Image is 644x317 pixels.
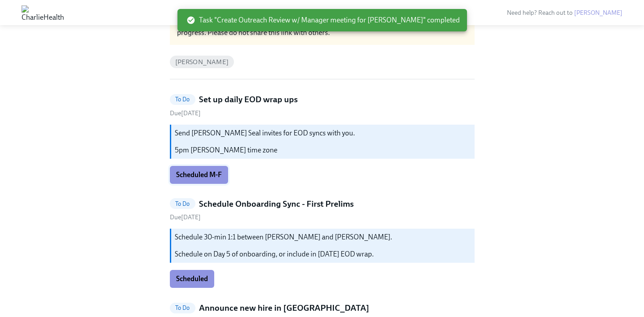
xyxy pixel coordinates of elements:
p: 5pm [PERSON_NAME] time zone [175,145,471,155]
span: Task "Create Outreach Review w/ Manager meeting for [PERSON_NAME]" completed [186,15,460,25]
a: [PERSON_NAME] [574,9,622,17]
p: Send [PERSON_NAME] Seal invites for EOD syncs with you. [175,128,471,138]
h5: Schedule Onboarding Sync - First Prelims [199,198,354,210]
span: To Do [170,200,195,207]
img: CharlieHealth [22,5,64,20]
h5: Set up daily EOD wrap ups [199,94,298,105]
a: To DoSchedule Onboarding Sync - First PrelimsDue[DATE] [170,198,475,222]
p: Schedule 30-min 1:1 between [PERSON_NAME] and [PERSON_NAME]. [175,232,471,242]
span: Scheduled [176,274,208,283]
span: Saturday, August 16th 2025, 10:00 am [170,109,201,117]
span: To Do [170,304,195,311]
button: Scheduled M-F [170,166,228,184]
span: Need help? Reach out to [507,9,622,17]
h5: Announce new hire in [GEOGRAPHIC_DATA] [199,302,369,314]
a: To DoSet up daily EOD wrap upsDue[DATE] [170,94,475,117]
span: [PERSON_NAME] [170,59,234,65]
p: Schedule on Day 5 of onboarding, or include in [DATE] EOD wrap. [175,249,471,259]
button: Scheduled [170,270,214,288]
span: Scheduled M-F [176,170,222,179]
span: To Do [170,96,195,103]
span: Tuesday, August 19th 2025, 1:00 pm [170,213,201,221]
